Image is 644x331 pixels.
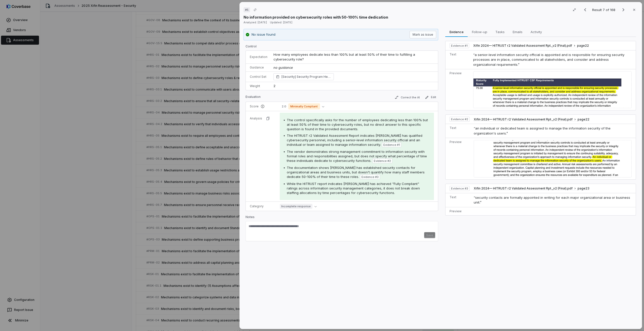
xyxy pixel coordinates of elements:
[511,29,525,35] span: Emails
[252,32,275,37] p: No issue found
[287,134,422,147] span: The HITRUST r2 Validated Assessment Report indicates [PERSON_NAME] has qualified cybersecurity pe...
[580,7,590,13] button: Previous result
[474,195,630,205] span: “security contacts are formally appointed in writing for each major organizational area or busine...
[592,7,616,13] p: Result 7 of 168
[473,71,632,108] img: 6fc0c27c57644eb384f6131a94b71f15_original.jpg_w1200.jpg
[446,50,471,69] td: Text
[245,8,249,12] span: # 5
[287,150,427,163] span: The vendor demonstrates strong management commitment to information security with formal roles an...
[273,52,416,61] span: How many employees dedicate less than 100% but at least 50% of their time to fulfilling a cyberse...
[470,29,489,35] span: Follow-up
[280,204,312,209] span: Incomplete response
[446,193,472,207] td: Text
[473,44,572,48] span: Xifin 2024— HITRUST r2 Validated Assessment Rpt._v2 (Final).pdf
[246,44,438,50] p: Control
[393,94,422,100] button: Correct the AI
[374,159,391,163] span: Evidence # 2
[448,29,466,35] span: Evidence
[250,65,267,70] p: Guidance
[250,204,274,208] p: Category
[246,215,438,221] p: Notes
[473,44,589,48] button: Xifin 2024— HITRUST r2 Validated Assessment Rpt._v2 (Final).pdfpage22
[250,104,274,108] p: Score
[361,175,379,179] span: Evidence # 3
[383,143,400,147] span: Evidence # 1
[281,74,331,79] span: [Security] Security Program Health Resourcing
[251,5,260,14] button: Copy link
[474,126,611,135] span: “an individual or dedicated team is assigned to manage the information security of the organizati...
[410,31,436,38] button: Mark as issue
[446,207,472,215] td: Preview
[451,44,468,48] span: Evidence # 1
[446,138,472,179] td: Preview
[270,21,292,24] span: Updated: [DATE]
[273,65,293,70] span: no guidance
[288,103,320,109] span: Minimally Compliant
[451,186,468,190] span: Evidence # 3
[618,7,628,13] button: Next result
[280,103,326,109] button: 2.0Minimally Compliant
[244,15,388,20] p: No information provided on cybersecurity roles with 50-100% time dedication
[273,84,275,88] span: 2
[287,118,428,131] span: The control specifically asks for the number of employees dedicating less than 100% but at least ...
[244,21,267,24] span: Analyzed: [DATE]
[250,55,267,59] p: Expectation
[423,94,438,100] button: Edit
[474,186,573,190] span: Xifin 2024— HITRUST r2 Validated Assessment Rpt._v2 (Final).pdf
[451,117,468,121] span: Evidence # 2
[250,116,262,120] p: Analysis
[246,95,261,101] p: Evaluation
[474,117,573,121] span: Xifin 2024— HITRUST r2 Validated Assessment Rpt._v2 (Final).pdf
[446,124,472,138] td: Text
[446,69,471,110] td: Preview
[473,53,624,67] span: “a senior-level information security official is appointed and is responsible for ensuring securi...
[287,166,425,179] span: The documentation shows [PERSON_NAME] has established security contacts for organizational areas ...
[474,186,589,191] button: Xifin 2024— HITRUST r2 Validated Assessment Rpt._v2 (Final).pdfpage23
[578,117,589,121] span: page 22
[474,140,632,177] img: c29d032a00944f8dbe22fee5dd3538e9_original.jpg_w1200.jpg
[250,84,267,88] p: Weight
[250,75,267,79] p: Control Set
[493,29,507,35] span: Tasks
[578,186,589,190] span: page 23
[577,44,589,48] span: page 22
[474,117,589,122] button: Xifin 2024— HITRUST r2 Validated Assessment Rpt._v2 (Final).pdfpage22
[529,29,544,35] span: Activity
[287,182,420,195] span: While the HITRUST report indicates [PERSON_NAME] has achieved "Fully Compliant" ratings across in...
